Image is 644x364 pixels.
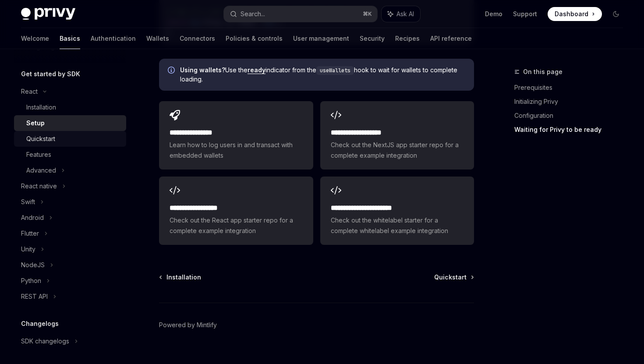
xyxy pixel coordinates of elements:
[485,10,502,18] a: Demo
[331,140,464,161] span: Check out the NextJS app starter repo for a complete example integration
[21,276,41,286] div: Python
[382,6,420,22] button: Ask AI
[146,28,169,49] a: Wallets
[14,115,126,131] a: Setup
[434,273,473,282] a: Quickstart
[21,228,39,239] div: Flutter
[224,6,377,22] button: Search...⌘K
[430,28,472,49] a: API reference
[166,273,201,282] span: Installation
[91,28,136,49] a: Authentication
[21,291,48,302] div: REST API
[395,28,420,49] a: Recipes
[21,318,59,329] h5: Changelogs
[609,7,623,21] button: Toggle dark mode
[159,101,313,170] a: **** **** **** *Learn how to log users in and transact with embedded wallets
[26,165,56,176] div: Advanced
[14,99,126,115] a: Installation
[21,244,35,254] div: Unity
[514,123,630,137] a: Waiting for Privy to be ready
[14,147,126,163] a: Features
[293,28,349,49] a: User management
[226,28,283,49] a: Policies & controls
[26,134,55,144] div: Quickstart
[170,140,302,161] span: Learn how to log users in and transact with embedded wallets
[21,86,38,97] div: React
[396,10,414,18] span: Ask AI
[180,28,215,49] a: Connectors
[180,66,465,84] span: Use the indicator from the hook to wait for wallets to complete loading.
[26,149,51,160] div: Features
[360,28,385,49] a: Security
[170,215,302,236] span: Check out the React app starter repo for a complete example integration
[26,102,56,113] div: Installation
[320,177,474,245] a: **** **** **** **** ***Check out the whitelabel starter for a complete whitelabel example integra...
[523,67,563,77] span: On this page
[548,7,602,21] a: Dashboard
[160,273,201,282] a: Installation
[14,131,126,147] a: Quickstart
[159,321,217,329] a: Powered by Mintlify
[168,67,177,75] svg: Info
[320,101,474,170] a: **** **** **** ****Check out the NextJS app starter repo for a complete example integration
[514,95,630,109] a: Initializing Privy
[316,66,354,75] code: useWallets
[514,109,630,123] a: Configuration
[21,28,49,49] a: Welcome
[363,11,372,18] span: ⌘ K
[434,273,467,282] span: Quickstart
[331,215,464,236] span: Check out the whitelabel starter for a complete whitelabel example integration
[21,212,44,223] div: Android
[248,66,265,74] a: ready
[21,197,35,207] div: Swift
[60,28,80,49] a: Basics
[159,177,313,245] a: **** **** **** ***Check out the React app starter repo for a complete example integration
[513,10,537,18] a: Support
[21,336,69,346] div: SDK changelogs
[21,260,45,270] div: NodeJS
[21,181,57,191] div: React native
[21,69,80,79] h5: Get started by SDK
[180,66,225,74] strong: Using wallets?
[26,118,45,128] div: Setup
[514,81,630,95] a: Prerequisites
[241,9,265,19] div: Search...
[21,8,75,20] img: dark logo
[555,10,588,18] span: Dashboard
